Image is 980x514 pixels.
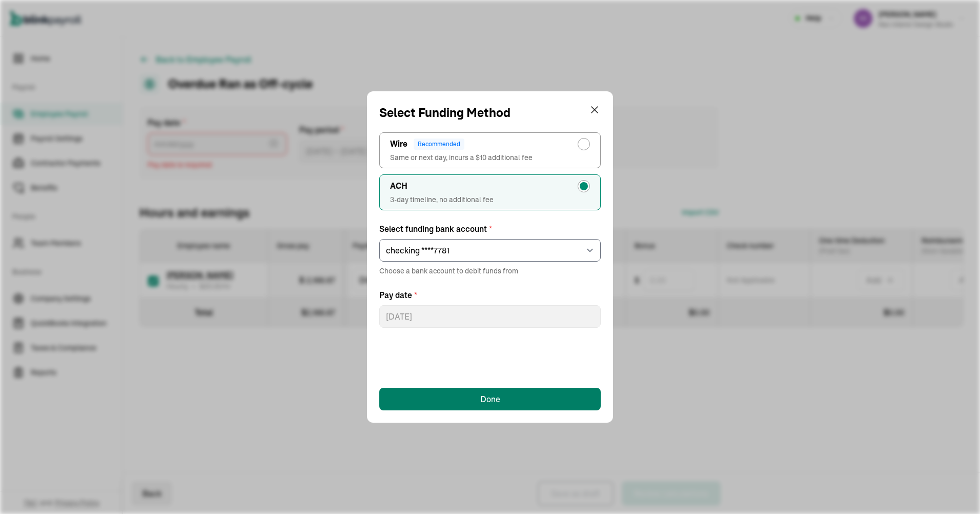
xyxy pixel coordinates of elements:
[390,152,590,163] span: Same or next day, incurs a $10 additional fee
[390,194,590,205] span: 3-day timeline, no additional fee
[379,388,601,410] button: Done
[379,122,601,210] div: radio-group
[379,289,601,301] label: Pay date
[379,305,601,328] input: mm/dd/yyyy
[379,223,601,235] label: Select funding bank account
[414,139,464,150] div: Recommended
[390,138,464,150] h2: Wire
[379,266,601,276] p: Choose a bank account to debit funds from
[480,393,500,405] div: Done
[390,180,407,192] span: ACH
[379,104,511,122] span: Select Funding Method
